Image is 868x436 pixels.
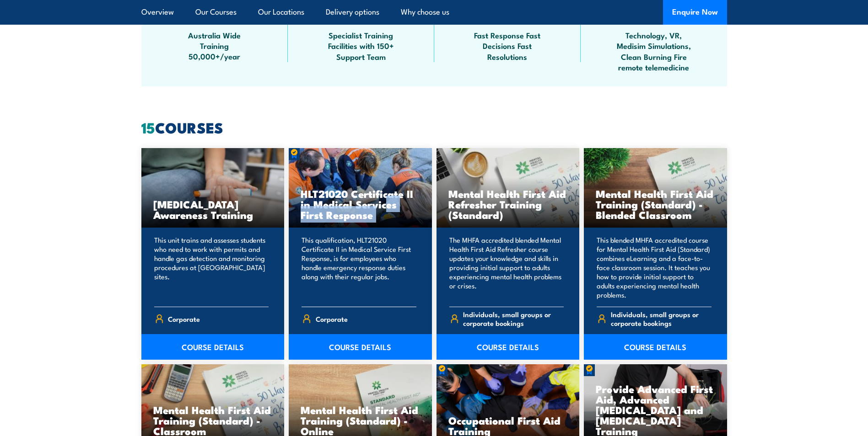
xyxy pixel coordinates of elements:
span: Corporate [168,312,200,326]
h3: Mental Health First Aid Refresher Training (Standard) [448,188,568,220]
div: Domain: [DOMAIN_NAME] [24,24,101,31]
div: Keywords by Traffic [102,54,151,60]
a: COURSE DETAILS [141,334,285,360]
img: website_grey.svg [15,24,22,31]
a: COURSE DETAILS [584,334,727,360]
p: This qualification, HLT21020 Certificate II in Medical Service First Response, is for employees w... [302,235,416,299]
p: This blended MHFA accredited course for Mental Health First Aid (Standard) combines eLearning and... [597,235,712,299]
h3: [MEDICAL_DATA] Awareness Training [153,199,273,220]
h3: Mental Health First Aid Training (Standard) - Online [301,404,420,436]
strong: 15 [141,116,155,138]
h2: COURSES [141,121,727,133]
span: Individuals, small groups or corporate bookings [611,310,712,327]
p: The MHFA accredited blended Mental Health First Aid Refresher course updates your knowledge and s... [449,235,564,299]
span: Individuals, small groups or corporate bookings [463,310,564,327]
span: Specialist Training Facilities with 150+ Support Team [320,30,402,62]
img: logo_orange.svg [15,15,22,22]
img: tab_domain_overview_orange.svg [27,53,34,60]
div: v 4.0.25 [26,15,45,22]
h3: Mental Health First Aid Training (Standard) - Blended Classroom [596,188,715,220]
span: Fast Response Fast Decisions Fast Resolutions [466,30,549,62]
p: This unit trains and assesses students who need to work with permits and handle gas detection and... [154,235,269,299]
a: COURSE DETAILS [289,334,432,360]
img: tab_keywords_by_traffic_grey.svg [92,53,100,60]
a: COURSE DETAILS [437,334,580,360]
span: Technology, VR, Medisim Simulations, Clean Burning Fire remote telemedicine [613,30,695,73]
h3: Provide Advanced First Aid, Advanced [MEDICAL_DATA] and [MEDICAL_DATA] Training [596,383,715,436]
h3: HLT21020 Certificate II in Medical Services First Response [301,188,420,220]
h3: Occupational First Aid Training [448,415,568,436]
span: Corporate [316,312,348,326]
div: Domain Overview [37,54,82,60]
span: Australia Wide Training 50,000+/year [173,30,256,62]
h3: Mental Health First Aid Training (Standard) - Classroom [153,404,273,436]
